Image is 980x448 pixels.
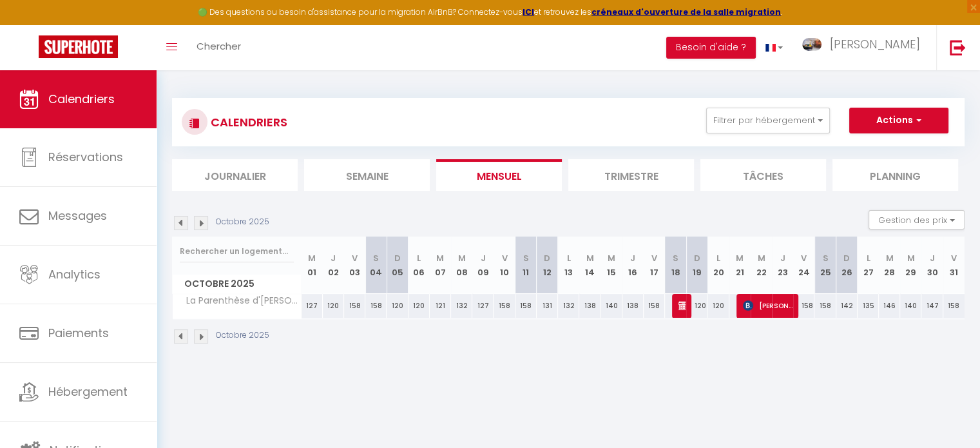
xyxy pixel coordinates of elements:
span: Réservations [48,149,123,165]
abbr: S [673,252,678,264]
abbr: L [866,252,870,264]
div: 147 [921,294,943,318]
div: 120 [408,294,430,318]
abbr: D [843,252,850,264]
div: 158 [644,294,665,318]
span: [PERSON_NAME] [743,293,793,318]
th: 12 [537,237,558,294]
th: 31 [943,237,965,294]
abbr: V [651,252,657,264]
div: 142 [836,294,858,318]
abbr: J [630,252,635,264]
th: 15 [600,237,622,294]
li: Planning [832,159,958,191]
th: 25 [814,237,836,294]
span: Analytics [48,266,101,282]
div: 140 [600,294,622,318]
img: Super Booking [39,35,118,58]
li: Trimestre [568,159,694,191]
abbr: M [608,252,615,264]
th: 10 [494,237,515,294]
div: 158 [515,294,537,318]
p: Octobre 2025 [216,216,269,228]
a: ... [PERSON_NAME] [793,25,936,70]
th: 04 [365,237,387,294]
div: 132 [558,294,579,318]
th: 05 [387,237,408,294]
abbr: M [736,252,744,264]
button: Besoin d'aide ? [666,37,756,59]
div: 120 [387,294,408,318]
div: 158 [494,294,515,318]
abbr: M [586,252,594,264]
abbr: J [331,252,336,264]
div: 158 [365,294,387,318]
button: Gestion des prix [869,210,965,229]
abbr: M [757,252,765,264]
abbr: V [951,252,957,264]
th: 02 [323,237,344,294]
abbr: J [481,252,486,264]
li: Mensuel [436,159,562,191]
th: 07 [430,237,451,294]
th: 18 [665,237,686,294]
div: 138 [579,294,600,318]
th: 27 [858,237,879,294]
div: 132 [451,294,472,318]
abbr: S [523,252,529,264]
span: Paiements [48,325,109,341]
th: 20 [707,237,729,294]
div: 140 [900,294,921,318]
th: 28 [879,237,900,294]
h3: CALENDRIERS [207,108,287,137]
th: 24 [793,237,814,294]
li: Semaine [304,159,430,191]
div: 158 [344,294,365,318]
img: logout [950,39,966,55]
abbr: M [886,252,894,264]
li: Journalier [172,159,298,191]
th: 09 [472,237,494,294]
abbr: M [907,252,915,264]
abbr: V [352,252,358,264]
div: 135 [858,294,879,318]
th: 21 [729,237,751,294]
abbr: L [716,252,720,264]
th: 14 [579,237,600,294]
a: ICI [523,6,534,17]
button: Actions [849,108,948,133]
div: 127 [302,294,323,318]
abbr: M [308,252,316,264]
span: Calendriers [48,91,115,107]
abbr: D [544,252,550,264]
th: 06 [408,237,430,294]
th: 11 [515,237,537,294]
div: 120 [323,294,344,318]
li: Tâches [700,159,826,191]
th: 03 [344,237,365,294]
th: 23 [772,237,793,294]
abbr: M [436,252,444,264]
abbr: D [694,252,700,264]
th: 19 [686,237,707,294]
abbr: S [373,252,379,264]
span: La Parenthèse d'[PERSON_NAME] [175,294,303,308]
button: Filtrer par hébergement [706,108,830,133]
th: 08 [451,237,472,294]
th: 17 [644,237,665,294]
p: Octobre 2025 [216,329,269,342]
img: ... [802,38,821,51]
th: 13 [558,237,579,294]
abbr: L [567,252,571,264]
th: 16 [622,237,644,294]
abbr: L [417,252,421,264]
th: 01 [302,237,323,294]
a: créneaux d'ouverture de la salle migration [591,6,781,17]
div: 158 [793,294,814,318]
div: 146 [879,294,900,318]
a: Chercher [187,25,251,70]
input: Rechercher un logement... [180,240,294,263]
th: 26 [836,237,858,294]
div: 120 [686,294,707,318]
